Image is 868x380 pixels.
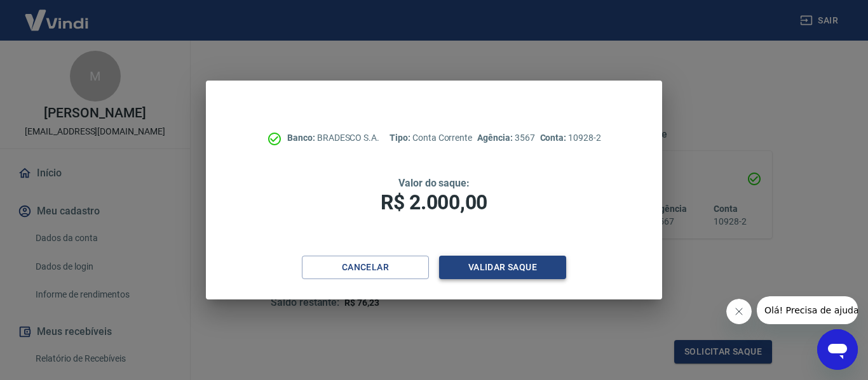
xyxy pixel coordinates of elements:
[287,133,317,143] span: Banco:
[757,296,858,324] iframe: Mensagem da empresa
[302,256,429,279] button: Cancelar
[381,190,487,214] span: R$ 2.000,00
[540,131,601,145] p: 10928-2
[390,133,412,143] span: Tipo:
[8,9,107,19] span: Olá! Precisa de ajuda?
[390,131,472,145] p: Conta Corrente
[398,177,470,189] span: Valor do saque:
[817,329,858,370] iframe: Botão para abrir a janela de mensagens
[439,256,566,279] button: Validar saque
[477,131,534,145] p: 3567
[287,131,379,145] p: BRADESCO S.A.
[540,133,569,143] span: Conta:
[477,133,515,143] span: Agência:
[726,299,752,324] iframe: Fechar mensagem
